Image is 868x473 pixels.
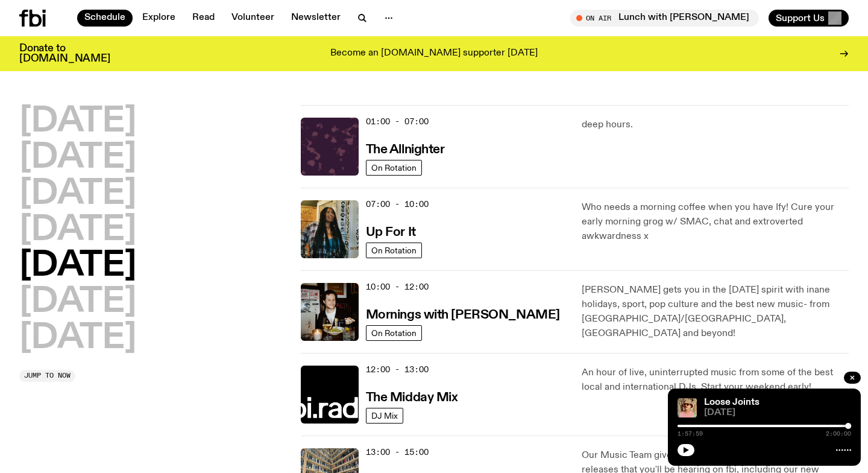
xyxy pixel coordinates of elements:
[582,366,849,395] p: An hour of live, uninterrupted music from some of the best local and international DJs. Start you...
[769,10,849,27] button: Support Us
[704,398,759,407] a: Loose Joints
[19,370,75,382] button: Jump to now
[366,389,458,404] a: The Midday Mix
[19,43,110,64] h3: Donate to [DOMAIN_NAME]
[135,10,183,27] a: Explore
[582,283,849,341] p: [PERSON_NAME] gets you in the [DATE] spirit with inane holidays, sport, pop culture and the best ...
[366,144,445,156] h3: The Allnighter
[366,160,422,176] a: On Rotation
[371,328,417,337] span: On Rotation
[366,243,422,258] a: On Rotation
[826,431,851,437] span: 2:00:00
[366,446,429,458] span: 13:00 - 15:00
[366,392,458,404] h3: The Midday Mix
[371,411,398,420] span: DJ Mix
[19,141,136,175] button: [DATE]
[19,177,136,211] button: [DATE]
[19,105,136,139] button: [DATE]
[330,48,538,59] p: Become an [DOMAIN_NAME] supporter [DATE]
[366,306,560,322] a: Mornings with [PERSON_NAME]
[19,249,136,283] button: [DATE]
[366,141,445,156] a: The Allnighter
[19,322,136,355] button: [DATE]
[371,246,417,255] span: On Rotation
[366,281,429,293] span: 10:00 - 12:00
[366,116,429,127] span: 01:00 - 07:00
[678,398,697,417] img: Tyson stands in front of a paperbark tree wearing orange sunglasses, a suede bucket hat and a pin...
[678,431,703,437] span: 1:57:59
[366,364,429,375] span: 12:00 - 13:00
[19,214,136,247] button: [DATE]
[185,10,222,27] a: Read
[301,200,359,258] img: Ify - a Brown Skin girl with black braided twists, looking up to the side with her tongue stickin...
[366,198,429,210] span: 07:00 - 10:00
[582,118,849,132] p: deep hours.
[366,309,560,322] h3: Mornings with [PERSON_NAME]
[570,10,759,27] button: On AirLunch with [PERSON_NAME]
[366,226,416,239] h3: Up For It
[19,285,136,319] button: [DATE]
[77,10,133,27] a: Schedule
[366,408,403,424] a: DJ Mix
[371,163,417,172] span: On Rotation
[366,325,422,341] a: On Rotation
[301,283,359,341] img: Sam blankly stares at the camera, brightly lit by a camera flash wearing a hat collared shirt and...
[582,200,849,244] p: Who needs a morning coffee when you have Ify! Cure your early morning grog w/ SMAC, chat and extr...
[776,13,825,24] span: Support Us
[284,10,348,27] a: Newsletter
[704,408,851,417] span: [DATE]
[366,224,416,239] a: Up For It
[224,10,281,27] a: Volunteer
[24,372,71,379] span: Jump to now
